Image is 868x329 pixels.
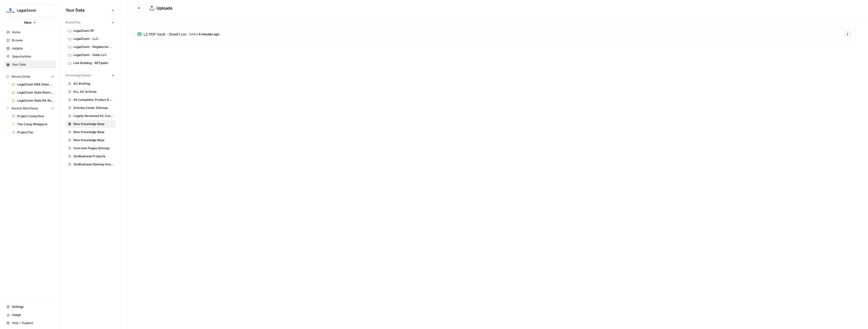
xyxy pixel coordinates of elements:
[66,160,116,168] a: ZenBusiness Sitemap Analysis
[156,6,173,11] span: Uploads
[12,46,54,51] span: Insights
[17,82,54,87] span: LegalZoom DBA State Articles
[73,37,114,41] span: LegalZoom - LLC
[12,106,38,111] span: Recent Workflows
[144,32,187,37] span: LZ PDP Vault - Sheet1.csv
[4,4,56,17] button: Workspace: LegalZoom
[9,97,56,105] a: LegalZoom State RA Rewrites
[66,20,80,25] span: Brand Kits
[4,19,56,26] button: New
[4,52,56,61] a: Opportunities
[66,27,116,35] a: LegalZoom EP
[73,81,114,86] span: AC Briefing
[9,120,56,128] a: The Comp Whisperer
[73,162,114,167] span: ZenBusiness Sitemap Analysis
[12,54,54,59] span: Opportunities
[4,105,56,112] button: Recent Workflows
[4,36,56,44] a: Browse
[24,20,32,25] span: New
[66,112,116,120] a: Legally Reviewed AC Content
[17,130,54,135] span: Project Fac
[66,144,116,152] a: Overview Pages Sitemap
[66,120,116,128] a: New Knowledge Base
[12,38,54,43] span: Browse
[4,319,56,327] button: Help + Support
[66,73,91,78] span: Knowledge Bases
[12,30,54,35] span: Home
[12,305,54,309] span: Settings
[135,4,143,12] button: Go back
[73,53,114,57] span: LegalZoom - State LLC
[9,88,56,97] a: LegalZoom State Rewrites INC
[66,7,110,13] span: Your Data
[66,80,116,88] a: AC Briefing
[73,122,114,126] span: New Knowledge Base
[73,146,114,151] span: Overview Pages Sitemap
[73,98,114,102] span: All Competitor Product Data
[66,51,116,59] a: LegalZoom - State LLC
[17,122,54,127] span: The Comp Whisperer
[12,62,54,67] span: Your Data
[199,32,219,36] span: 4 minutes ago
[9,112,56,120] a: Project Comp Dive
[73,130,114,134] span: New Knowledge Base
[73,138,114,142] span: New Knowledge Base
[66,59,116,67] a: Link Building - RETipster
[73,154,114,159] span: ZenBusiness Products
[66,104,116,112] a: Articles Center Sitemap
[73,89,114,94] span: ALL AC Articles
[17,98,54,103] span: LegalZoom State RA Rewrites
[6,6,15,15] img: LegalZoom Logo
[73,106,114,110] span: Articles Center Sitemap
[4,311,56,319] a: Usage
[73,45,114,49] span: LegalZoom - Registered Agent
[73,61,114,65] span: Link Building - RETipster
[66,136,116,144] a: New Knowledge Base
[66,35,116,43] a: LegalZoom - LLC
[73,28,114,33] span: LegalZoom EP
[66,96,116,104] a: All Competitor Product Data
[4,44,56,52] a: Insights
[9,128,56,136] a: Project Fac
[17,114,54,118] span: Project Comp Dive
[12,313,54,317] span: Usage
[66,152,116,160] a: ZenBusiness Products
[189,32,219,37] span: Added
[4,61,56,69] a: Your Data
[17,8,47,13] span: LegalZoom
[4,28,56,36] a: Home
[66,43,116,51] a: LegalZoom - Registered Agent
[4,303,56,311] a: Settings
[4,73,56,80] button: Recent Grids
[133,29,223,40] a: LZ PDP Vault - Sheet1.csvAdded 4 minutes ago
[9,80,56,88] a: LegalZoom DBA State Articles
[73,114,114,118] span: Legally Reviewed AC Content
[66,88,116,96] a: ALL AC Articles
[12,74,30,79] span: Recent Grids
[66,128,116,136] a: New Knowledge Base
[17,90,54,95] span: LegalZoom State Rewrites INC
[12,321,54,325] span: Help + Support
